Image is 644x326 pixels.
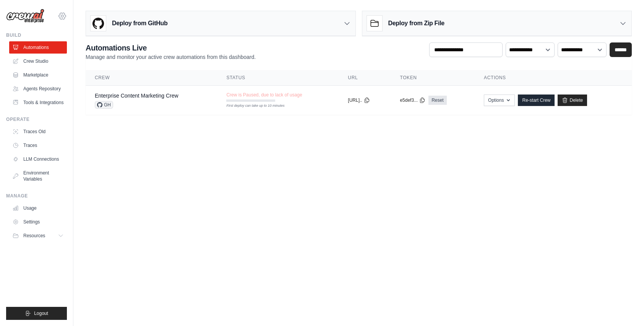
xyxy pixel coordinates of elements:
div: Operate [6,116,67,122]
span: Resources [23,233,45,239]
a: Tools & Integrations [9,96,67,109]
span: Crew is Paused, due to lack of usage [226,92,302,98]
th: Status [217,70,339,86]
iframe: Chat Widget [606,289,644,326]
a: Crew Studio [9,55,67,67]
div: Build [6,32,67,38]
div: Manage [6,193,67,199]
th: Actions [475,70,632,86]
a: Usage [9,202,67,214]
h2: Automations Live [86,42,256,53]
img: Logo [6,9,44,23]
th: Token [391,70,475,86]
a: Marketplace [9,69,67,81]
h3: Deploy from Zip File [388,19,444,28]
button: Resources [9,230,67,242]
h3: Deploy from GitHub [112,19,167,28]
a: Re-start Crew [518,95,555,106]
a: Automations [9,41,67,54]
p: Manage and monitor your active crew automations from this dashboard. [86,53,256,61]
span: Logout [34,310,48,316]
th: URL [339,70,391,86]
a: Traces [9,139,67,152]
a: Agents Repository [9,83,67,95]
button: Logout [6,307,67,320]
a: Reset [428,96,446,105]
a: Environment Variables [9,167,67,185]
div: First deploy can take up to 10 minutes [226,103,275,109]
button: e5def3... [400,97,425,103]
a: Enterprise Content Marketing Crew [95,93,178,99]
a: LLM Connections [9,153,67,165]
a: Delete [558,95,587,106]
button: Options [484,95,515,106]
a: Traces Old [9,126,67,138]
a: Settings [9,216,67,228]
img: GitHub Logo [91,16,106,31]
span: GH [95,101,113,109]
th: Crew [86,70,217,86]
